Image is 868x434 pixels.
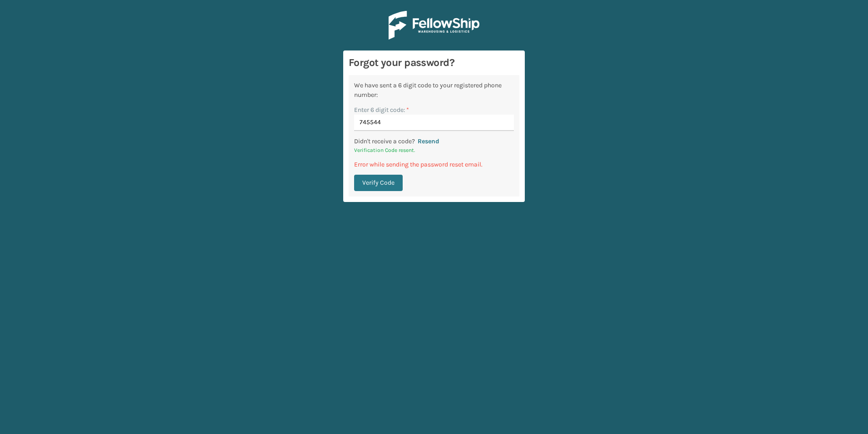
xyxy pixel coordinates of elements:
h3: Forgot your password? [349,56,519,70]
div: We have sent a 6 digit code to your registered phone number: [354,81,514,100]
label: Enter 6 digit code: [354,105,409,115]
p: Verification Code resent. [354,146,514,154]
p: Didn't receive a code? [354,136,415,146]
img: Logo [389,11,479,40]
button: Verify Code [354,175,403,191]
button: Resend [415,137,442,146]
p: Error while sending the password reset email. [354,160,514,169]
